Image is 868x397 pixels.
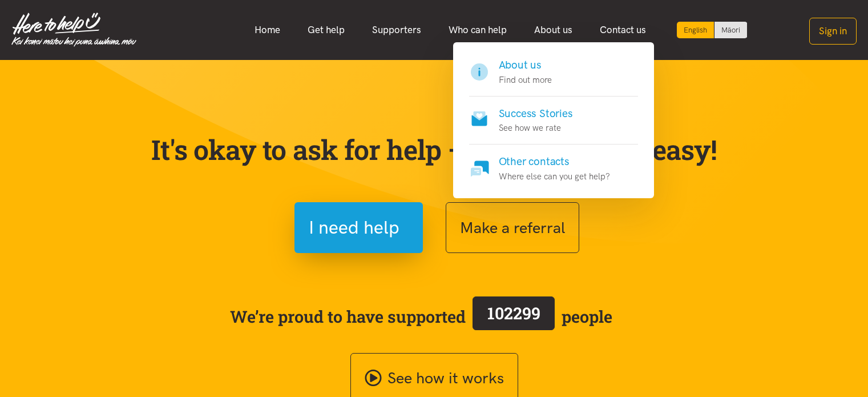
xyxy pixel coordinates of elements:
a: Supporters [358,18,435,42]
a: Contact us [586,18,660,42]
a: Other contacts Where else can you get help? [469,145,638,183]
div: Current language [677,22,714,38]
span: 102299 [487,302,540,324]
a: About us Find out more [469,57,638,97]
span: We’re proud to have supported people [230,294,612,339]
a: 102299 [466,294,562,339]
a: Who can help [435,18,520,42]
h4: Other contacts [499,154,610,170]
span: I need help [309,213,399,242]
h4: About us [499,57,552,73]
button: I need help [294,202,423,253]
div: Language toggle [677,22,748,38]
a: Get help [294,18,358,42]
p: Where else can you get help? [499,170,610,183]
button: Make a referral [446,202,579,253]
div: About us [453,42,654,198]
button: Sign in [809,18,857,45]
h4: Success Stories [499,106,573,122]
a: Home [241,18,294,42]
a: Switch to Te Reo Māori [714,22,747,38]
p: See how we rate [499,121,573,135]
img: Home [11,13,136,47]
a: Success Stories See how we rate [469,97,638,145]
p: Find out more [499,73,552,87]
p: It's okay to ask for help — we've made it easy! [149,133,720,166]
a: About us [520,18,586,42]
